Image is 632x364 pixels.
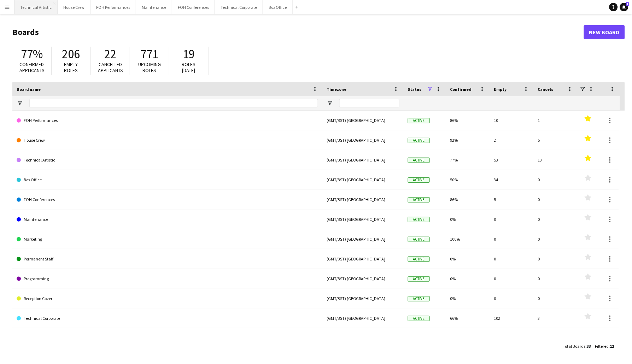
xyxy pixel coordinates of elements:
div: (GMT/BST) [GEOGRAPHIC_DATA] [322,309,404,328]
button: Maintenance [136,0,172,14]
span: 77% [21,46,43,62]
h1: Boards [12,27,584,37]
div: (GMT/BST) [GEOGRAPHIC_DATA] [322,249,404,269]
a: Technical Corporate [17,309,318,328]
div: 3 [534,309,578,328]
div: 102 [490,309,534,328]
span: Active [408,276,430,282]
span: Empty roles [64,61,78,74]
div: 0 [534,289,578,308]
div: 0% [446,249,490,269]
div: 0 [534,269,578,288]
div: : [563,339,591,353]
div: (GMT/BST) [GEOGRAPHIC_DATA] [322,190,404,209]
span: Status [408,87,422,92]
div: 0 [534,328,578,348]
div: 50% [446,170,490,189]
span: Active [408,138,430,143]
div: (GMT/BST) [GEOGRAPHIC_DATA] [322,269,404,288]
span: Upcoming roles [138,61,161,74]
span: Roles [DATE] [182,61,196,74]
a: FOH Performances [17,111,318,130]
a: Technical Artistic [17,150,318,170]
div: (GMT/BST) [GEOGRAPHIC_DATA] [322,289,404,308]
a: Box Office [17,170,318,190]
a: Marketing [17,229,318,249]
div: 66% [446,309,490,328]
span: 1 [626,2,629,6]
input: Timezone Filter Input [339,99,399,107]
span: Active [408,118,430,123]
button: Box Office [263,0,293,14]
span: Active [408,197,430,202]
div: 2 [490,130,534,150]
div: 0 [490,289,534,308]
span: Cancels [538,87,554,92]
span: Filtered [595,344,609,349]
span: Confirmed applicants [19,61,45,74]
div: 0 [490,269,534,288]
div: 0 [490,249,534,269]
div: 53 [490,150,534,170]
a: Reception Cover [17,289,318,309]
div: (GMT/BST) [GEOGRAPHIC_DATA] [322,150,404,170]
button: House Crew [58,0,90,14]
button: FOH Conferences [172,0,215,14]
span: 33 [587,344,591,349]
div: 0 [490,328,534,348]
button: FOH Performances [90,0,136,14]
div: 0 [490,229,534,249]
div: 5 [534,130,578,150]
div: 86% [446,111,490,130]
div: (GMT/BST) [GEOGRAPHIC_DATA] [322,130,404,150]
div: 0% [446,328,490,348]
span: 12 [610,344,614,349]
div: 0% [446,289,490,308]
button: Open Filter Menu [327,100,333,106]
a: Training [17,328,318,348]
span: Total Boards [563,344,586,349]
a: New Board [584,25,625,39]
div: 0 [534,229,578,249]
span: 22 [104,46,116,62]
div: (GMT/BST) [GEOGRAPHIC_DATA] [322,111,404,130]
div: 0% [446,210,490,229]
div: 1 [534,111,578,130]
span: Empty [494,87,507,92]
div: 86% [446,190,490,209]
a: 1 [620,3,628,11]
span: Confirmed [450,87,472,92]
a: Permanent Staff [17,249,318,269]
a: Programming [17,269,318,289]
div: 77% [446,150,490,170]
span: Active [408,257,430,262]
span: Board name [17,87,41,92]
div: 10 [490,111,534,130]
span: 771 [141,46,159,62]
span: Timezone [327,87,346,92]
span: 206 [62,46,80,62]
div: 34 [490,170,534,189]
div: 0 [534,190,578,209]
button: Technical Corporate [215,0,263,14]
a: Maintenance [17,210,318,229]
span: Active [408,237,430,242]
span: Cancelled applicants [98,61,123,74]
div: 92% [446,130,490,150]
span: Active [408,177,430,183]
div: (GMT/BST) [GEOGRAPHIC_DATA] [322,328,404,348]
span: Active [408,296,430,301]
div: 0 [490,210,534,229]
span: Active [408,217,430,222]
input: Board name Filter Input [29,99,318,107]
div: 0 [534,170,578,189]
span: 19 [183,46,195,62]
div: 100% [446,229,490,249]
button: Technical Artistic [14,0,58,14]
div: 13 [534,150,578,170]
span: Active [408,316,430,321]
div: (GMT/BST) [GEOGRAPHIC_DATA] [322,210,404,229]
div: : [595,339,614,353]
div: 0 [534,249,578,269]
span: Active [408,158,430,163]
